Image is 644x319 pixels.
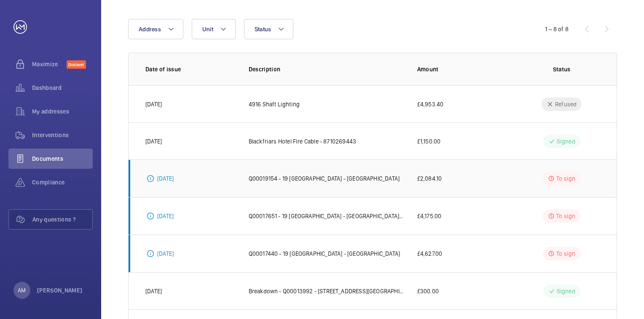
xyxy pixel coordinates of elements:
[67,60,86,69] span: Discover
[249,65,404,73] p: Description
[32,178,93,187] span: Compliance
[32,60,67,68] span: Maximize
[249,100,300,108] p: 4916 Shaft Lighting
[32,215,92,224] span: Any questions ?
[556,174,575,183] p: To sign
[417,212,442,220] p: £4,175.00
[417,137,441,146] p: £1,150.00
[417,65,510,73] p: Amount
[417,249,443,258] p: £4,627.00
[556,212,575,220] p: To sign
[556,249,575,258] p: To sign
[557,137,575,146] p: Signed
[145,287,162,295] p: [DATE]
[128,19,183,39] button: Address
[557,287,575,295] p: Signed
[18,286,26,295] p: AM
[32,107,93,116] span: My addresses
[192,19,236,39] button: Unit
[32,84,93,92] span: Dashboard
[157,249,174,258] p: [DATE]
[249,137,356,146] p: Blackfriars Hotel Fire Cable - 8710269443
[32,131,93,139] span: Interventions
[545,25,569,33] div: 1 – 8 of 8
[523,65,600,73] p: Status
[249,174,400,183] p: Q00019154 - 19 [GEOGRAPHIC_DATA] - [GEOGRAPHIC_DATA]
[145,65,235,73] p: Date of issue
[145,137,162,146] p: [DATE]
[32,154,93,163] span: Documents
[37,286,83,295] p: [PERSON_NAME]
[417,287,439,295] p: £300.00
[249,249,400,258] p: Q00017440 - 19 [GEOGRAPHIC_DATA] - [GEOGRAPHIC_DATA]
[157,212,174,220] p: [DATE]
[145,100,162,108] p: [DATE]
[157,174,174,183] p: [DATE]
[255,26,271,32] span: Status
[139,26,161,32] span: Address
[417,100,444,108] p: £4,953.40
[244,19,294,39] button: Status
[417,174,442,183] p: £2,084.10
[249,287,404,295] p: Breakdown - Q00013992 - [STREET_ADDRESS][GEOGRAPHIC_DATA] - [GEOGRAPHIC_DATA] - Good Lift MP500 [...
[249,212,404,220] p: Q00017651 - 19 [GEOGRAPHIC_DATA] - [GEOGRAPHIC_DATA] - Passenger lift c [PERSON_NAME]/selcom 7335...
[555,100,577,108] p: Refused
[202,26,213,32] span: Unit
